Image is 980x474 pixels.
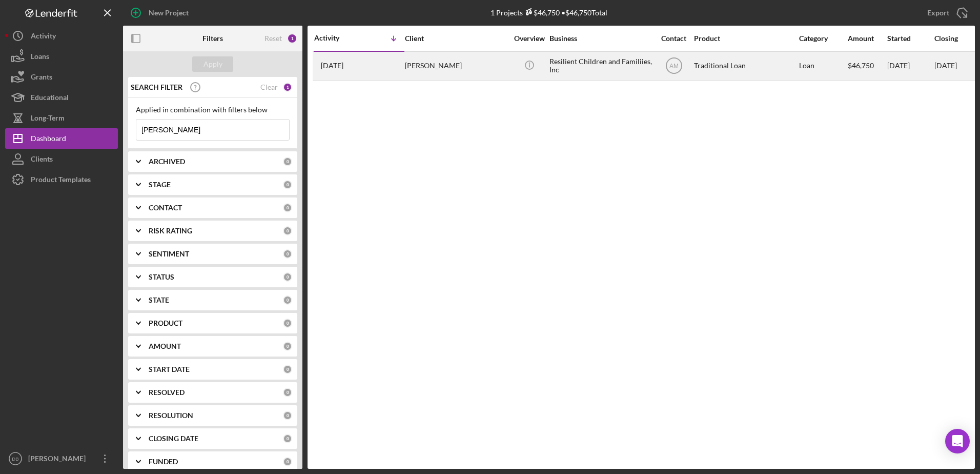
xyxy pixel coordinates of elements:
[283,157,292,166] div: 0
[12,456,18,462] text: DB
[283,411,292,420] div: 0
[31,87,69,110] div: Educational
[149,157,185,166] b: ARCHIVED
[314,34,359,42] div: Activity
[203,56,222,72] div: Apply
[149,3,189,23] div: New Project
[848,34,886,43] div: Amount
[26,448,92,471] div: [PERSON_NAME]
[917,3,975,23] button: Export
[31,67,52,90] div: Grants
[945,429,970,453] div: Open Intercom Messenger
[149,296,169,304] b: STATE
[283,319,292,328] div: 0
[321,62,343,70] time: 2025-09-02 20:43
[799,52,847,80] div: Loan
[202,34,223,43] b: Filters
[149,342,181,350] b: AMOUNT
[5,149,118,169] button: Clients
[405,34,507,43] div: Client
[848,52,886,80] div: $46,750
[283,342,292,351] div: 0
[192,56,233,72] button: Apply
[5,46,118,67] button: Loans
[149,227,192,235] b: RISK RATING
[31,149,53,172] div: Clients
[694,52,797,80] div: Traditional Loan
[283,203,292,212] div: 0
[136,106,290,114] div: Applied in combination with filters below
[523,8,560,17] div: $46,750
[31,128,66,151] div: Dashboard
[283,249,292,259] div: 0
[5,169,118,190] button: Product Templates
[149,181,171,189] b: STAGE
[5,128,118,149] button: Dashboard
[264,34,282,43] div: Reset
[260,83,278,91] div: Clear
[131,83,182,91] b: SEARCH FILTER
[549,34,652,43] div: Business
[149,250,189,258] b: SENTIMENT
[799,34,847,43] div: Category
[31,169,91,192] div: Product Templates
[934,62,957,70] div: [DATE]
[283,434,292,443] div: 0
[283,388,292,397] div: 0
[31,46,49,69] div: Loans
[283,226,292,235] div: 0
[887,34,933,43] div: Started
[405,52,507,80] div: [PERSON_NAME]
[549,52,652,80] div: Resilient Children and Familiies, Inc
[283,295,292,305] div: 0
[927,3,949,23] div: Export
[669,63,679,70] text: AM
[149,411,193,420] b: RESOLUTION
[510,34,548,43] div: Overview
[149,319,182,327] b: PRODUCT
[887,52,933,80] div: [DATE]
[287,33,297,44] div: 1
[283,457,292,466] div: 0
[149,434,198,443] b: CLOSING DATE
[655,34,693,43] div: Contact
[149,388,185,397] b: RESOLVED
[31,108,65,131] div: Long-Term
[283,180,292,189] div: 0
[149,365,190,373] b: START DATE
[149,204,182,212] b: CONTACT
[5,26,118,46] button: Activity
[149,273,174,281] b: STATUS
[5,87,118,108] button: Educational
[283,365,292,374] div: 0
[149,458,178,466] b: FUNDED
[31,26,56,49] div: Activity
[5,67,118,87] button: Grants
[283,83,292,92] div: 1
[123,3,199,23] button: New Project
[5,448,118,469] button: DB[PERSON_NAME]
[5,108,118,128] button: Long-Term
[694,34,797,43] div: Product
[491,8,607,17] div: 1 Projects • $46,750 Total
[283,272,292,282] div: 0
